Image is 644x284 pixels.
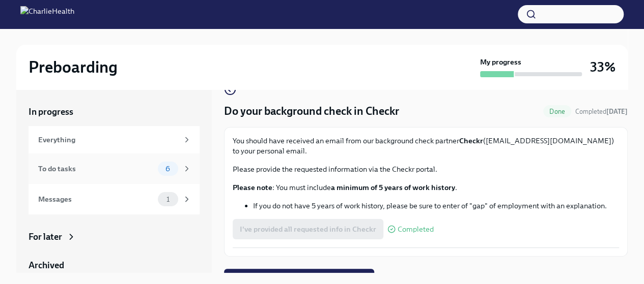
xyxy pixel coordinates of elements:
[575,107,628,116] span: September 28th, 2025 12:17
[331,183,455,192] strong: a minimum of 5 years of work history
[543,108,571,115] span: Done
[253,201,619,211] li: If you do not have 5 years of work history, please be sure to enter of "gap" of employment with a...
[159,165,176,173] span: 6
[29,126,200,153] a: Everything
[29,153,200,184] a: To do tasks6
[233,182,619,193] p: : You must include .
[29,106,200,118] a: In progress
[233,164,619,174] p: Please provide the requested information via the Checkr portal.
[224,104,399,119] h4: Do your background check in Checkr
[29,57,118,77] h2: Preboarding
[29,259,200,271] a: Archived
[38,163,154,174] div: To do tasks
[160,196,176,203] span: 1
[480,57,521,67] strong: My progress
[575,108,628,115] span: Completed
[590,58,615,76] h3: 33%
[38,134,178,145] div: Everything
[233,183,272,192] strong: Please note
[606,108,628,115] strong: [DATE]
[29,231,200,243] a: For later
[29,184,200,214] a: Messages1
[20,6,74,22] img: CharlieHealth
[29,231,62,243] div: For later
[459,136,483,145] strong: Checkr
[38,194,154,205] div: Messages
[233,136,619,156] p: You should have received an email from our background check partner ([EMAIL_ADDRESS][DOMAIN_NAME]...
[398,226,434,233] span: Completed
